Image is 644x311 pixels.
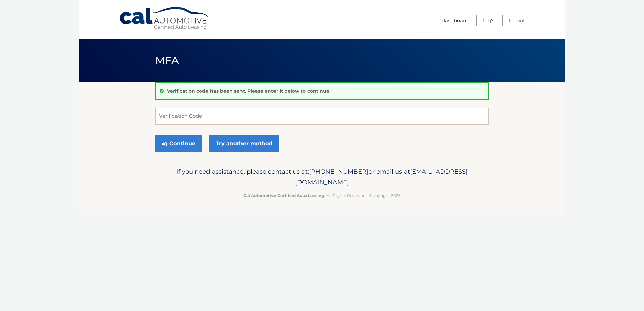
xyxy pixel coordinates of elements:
span: [PHONE_NUMBER] [309,168,368,175]
span: MFA [155,54,179,67]
a: Logout [509,15,525,26]
button: Continue [155,135,202,152]
a: FAQ's [483,15,494,26]
p: If you need assistance, please contact us at: or email us at [160,166,484,188]
input: Verification Code [155,108,489,125]
span: [EMAIL_ADDRESS][DOMAIN_NAME] [295,168,468,186]
a: Cal Automotive [119,7,210,31]
a: Dashboard [442,15,469,26]
a: Try another method [209,135,279,152]
p: Verification code has been sent. Please enter it below to continue. [167,88,330,94]
p: - All Rights Reserved - Copyright 2025 [160,192,484,199]
strong: Cal Automotive Certified Auto Leasing [243,193,324,198]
